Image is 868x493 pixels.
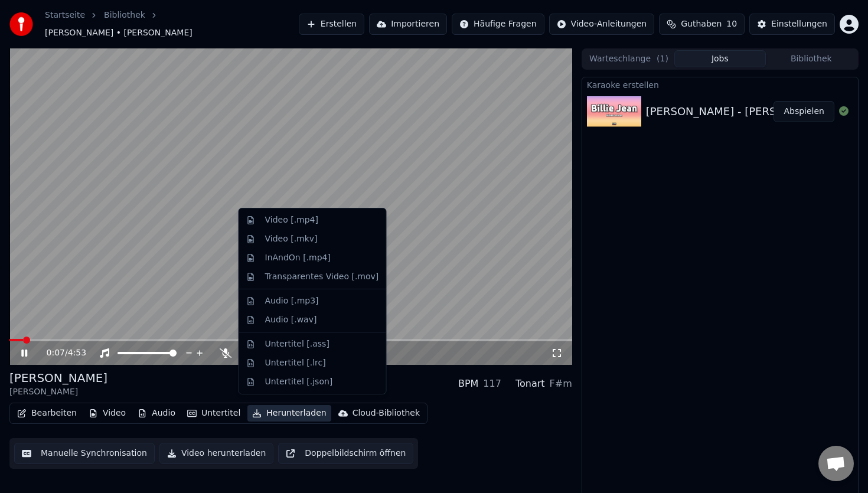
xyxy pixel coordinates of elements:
[583,50,674,67] button: Warteschlange
[353,407,420,419] div: Cloud-Bibliothek
[104,9,145,21] a: Bibliothek
[458,377,478,391] div: BPM
[726,18,737,30] span: 10
[674,50,765,67] button: Jobs
[45,9,299,39] nav: breadcrumb
[659,14,745,35] button: Guthaben10
[45,27,192,39] span: [PERSON_NAME] • [PERSON_NAME]
[159,443,273,464] button: Video herunterladen
[9,386,107,398] div: [PERSON_NAME]
[265,338,329,350] div: Untertitel [.ass]
[766,50,857,67] button: Bibliothek
[247,405,331,422] button: Herunterladen
[45,9,85,21] a: Startseite
[774,101,834,122] button: Abspielen
[549,14,655,35] button: Video-Anleitungen
[749,14,835,35] button: Einstellungen
[278,443,413,464] button: Doppelbildschirm öffnen
[771,18,827,30] div: Einstellungen
[369,14,447,35] button: Importieren
[265,295,319,307] div: Audio [.mp3]
[182,405,245,422] button: Untertitel
[9,12,33,36] img: youka
[646,103,833,120] div: [PERSON_NAME] - [PERSON_NAME]
[12,405,81,422] button: Bearbeiten
[68,347,86,359] span: 4:53
[265,376,333,388] div: Untertitel [.json]
[265,357,326,369] div: Untertitel [.lrc]
[84,405,130,422] button: Video
[657,53,668,65] span: ( 1 )
[265,214,318,226] div: Video [.mp4]
[133,405,180,422] button: Audio
[483,377,501,391] div: 117
[582,77,858,92] div: Karaoke erstellen
[265,233,318,245] div: Video [.mkv]
[818,446,854,481] a: Chat öffnen
[299,14,364,35] button: Erstellen
[452,14,544,35] button: Häufige Fragen
[9,370,107,386] div: [PERSON_NAME]
[14,443,155,464] button: Manuelle Synchronisation
[265,271,379,283] div: Transparentes Video [.mov]
[515,377,545,391] div: Tonart
[47,347,65,359] span: 0:07
[265,314,317,326] div: Audio [.wav]
[550,377,572,391] div: F#m
[265,252,331,264] div: InAndOn [.mp4]
[47,347,75,359] div: /
[681,18,722,30] span: Guthaben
